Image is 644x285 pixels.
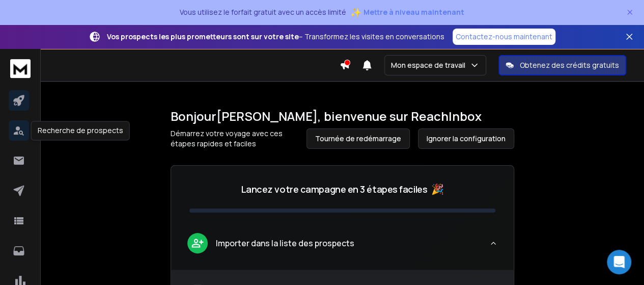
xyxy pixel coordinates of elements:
font: [PERSON_NAME] [216,108,318,124]
font: Contactez-nous maintenant [456,32,552,41]
font: Démarrez votre voyage avec ces étapes rapides et faciles [171,128,283,148]
font: Mon espace de travail [391,60,465,70]
font: Obtenez des crédits gratuits [520,60,619,70]
font: ✨ [350,6,361,18]
font: Importer dans la liste des prospects [216,238,354,249]
font: , bienvenue sur ReachInbox [318,108,482,124]
button: Tournée de redémarrage [306,128,410,149]
div: Ouvrir Intercom Messenger [607,250,631,274]
font: Vous utilisez le forfait gratuit avec un accès limité [180,7,346,17]
font: 🎉 [431,182,444,196]
font: – Transformez les visites en conversations [299,32,444,41]
font: Recherche de prospects [38,125,123,135]
font: Lancez votre campagne en 3 étapes faciles [241,183,427,195]
font: Bonjour [171,108,216,124]
font: Tournée de redémarrage [315,134,401,143]
a: Contactez-nous maintenant [453,29,555,45]
button: Obtenez des crédits gratuits [498,55,626,75]
font: Ignorer la configuration [427,134,506,143]
font: Vos prospects les plus prometteurs sont sur votre site [107,32,299,41]
font: Mettre à niveau maintenant [363,7,464,17]
button: plombImporter dans la liste des prospects [171,225,514,270]
button: ✨Mettre à niveau maintenant [350,2,464,22]
img: logo [10,59,31,78]
button: Ignorer la configuration [418,128,514,149]
img: plomb [191,237,204,249]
